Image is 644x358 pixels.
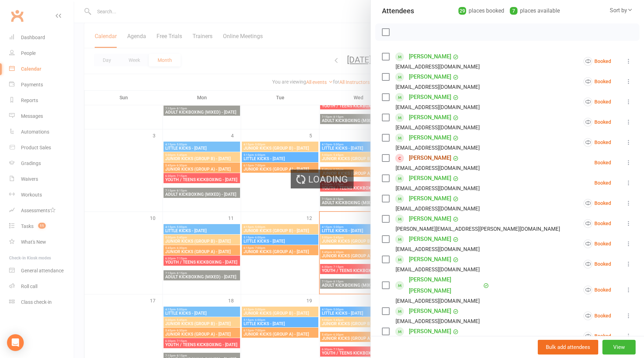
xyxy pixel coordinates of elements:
div: Open Intercom Messenger [7,334,24,351]
div: [EMAIL_ADDRESS][DOMAIN_NAME] [396,62,480,71]
a: [PERSON_NAME] [409,92,451,103]
a: [PERSON_NAME] [409,152,451,164]
div: Booked [584,118,611,127]
div: [EMAIL_ADDRESS][DOMAIN_NAME] [396,296,480,306]
a: [PERSON_NAME] [409,213,451,224]
a: [PERSON_NAME] [409,112,451,123]
div: [EMAIL_ADDRESS][DOMAIN_NAME] [396,103,480,112]
div: [EMAIL_ADDRESS][DOMAIN_NAME] [396,164,480,173]
div: 7 [510,7,518,15]
a: [PERSON_NAME] [409,71,451,83]
div: Booked [584,286,611,294]
div: places available [510,6,560,16]
div: [EMAIL_ADDRESS][DOMAIN_NAME] [396,265,480,274]
div: Booked [584,199,611,208]
button: Bulk add attendees [538,340,598,355]
div: Booked [584,77,611,86]
div: [EMAIL_ADDRESS][DOMAIN_NAME] [396,143,480,152]
a: [PERSON_NAME] [409,51,451,62]
div: Booked [584,312,611,320]
div: Attendees [382,6,414,16]
a: [PERSON_NAME] [409,306,451,317]
div: Booked [584,239,611,248]
div: [EMAIL_ADDRESS][DOMAIN_NAME] [396,123,480,132]
div: Booked [584,260,611,268]
div: Booked [594,180,611,185]
a: [PERSON_NAME] [PERSON_NAME] [409,274,482,296]
div: [PERSON_NAME][EMAIL_ADDRESS][PERSON_NAME][DOMAIN_NAME] [396,224,560,234]
div: [EMAIL_ADDRESS][DOMAIN_NAME] [396,245,480,254]
a: [PERSON_NAME] [409,132,451,143]
div: Booked [594,160,611,165]
a: [PERSON_NAME] [409,326,451,337]
div: 29 [458,7,466,15]
div: Booked [584,57,611,66]
button: View [602,340,636,355]
div: [EMAIL_ADDRESS][DOMAIN_NAME] [396,83,480,92]
div: [EMAIL_ADDRESS][DOMAIN_NAME] [396,317,480,326]
div: places booked [458,6,504,16]
a: [PERSON_NAME] [409,234,451,245]
div: Booked [584,138,611,147]
a: [PERSON_NAME] [409,173,451,184]
div: Booked [584,332,611,341]
div: Booked [584,98,611,106]
div: [EMAIL_ADDRESS][DOMAIN_NAME] [396,204,480,213]
div: Sort by [610,6,633,15]
a: [PERSON_NAME] [409,254,451,265]
div: Booked [584,219,611,228]
a: [PERSON_NAME] [409,193,451,204]
div: [EMAIL_ADDRESS][DOMAIN_NAME] [396,184,480,193]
